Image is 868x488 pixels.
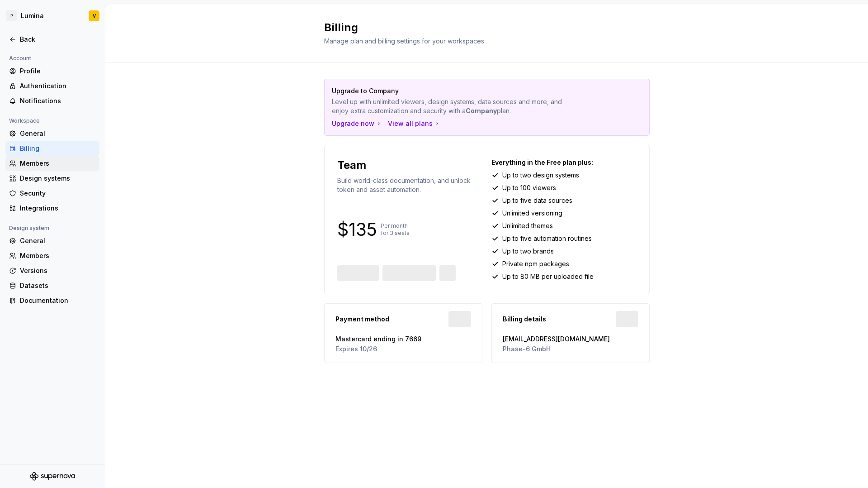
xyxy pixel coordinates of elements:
a: Datasets [5,278,99,293]
div: Documentation [20,296,96,305]
div: Authentication [20,81,96,91]
p: Up to 100 viewers [502,183,556,192]
p: Up to five data sources [502,196,572,205]
div: Members [20,251,96,260]
p: Level up with unlimited viewers, design systems, data sources and more, and enjoy extra customiza... [332,97,579,115]
button: View all plans [388,119,441,128]
div: Workspace [5,115,43,126]
a: Back [5,32,99,47]
h2: Billing [324,20,639,35]
div: Back [20,35,96,44]
a: Profile [5,64,99,78]
span: [EMAIL_ADDRESS][DOMAIN_NAME] [503,335,638,344]
p: Up to five automation routines [502,234,592,243]
span: Expires 10/26 [335,344,471,354]
div: General [20,236,96,245]
a: General [5,234,99,248]
button: PLuminaV [2,6,103,26]
a: Authentication [5,79,99,93]
div: Profile [20,67,96,76]
span: Phase-6 GmbH [503,344,638,354]
p: $135 [337,224,377,235]
p: Up to two design systems [502,171,579,180]
p: Unlimited themes [502,221,553,230]
p: Everything in the Free plan plus: [491,158,637,167]
a: Integrations [5,201,99,215]
div: General [20,129,96,138]
div: Account [5,53,35,64]
p: Build world-class documentation, and unlock token and asset automation. [337,176,482,194]
span: Mastercard ending in 7669 [335,335,471,344]
strong: Company [466,107,497,115]
div: Lumina [21,11,44,20]
div: Design system [5,223,53,234]
p: Team [337,158,366,172]
a: Design systems [5,171,99,186]
p: Up to 80 MB per uploaded file [502,272,594,281]
p: Per month for 3 seats [381,222,410,237]
div: Design systems [20,174,96,183]
div: P [6,10,17,21]
div: Billing [20,144,96,153]
a: Members [5,249,99,263]
p: Private npm packages [502,259,569,268]
a: Billing [5,141,99,156]
button: Upgrade now [332,119,382,128]
p: Up to two brands [502,247,554,256]
div: Notifications [20,96,96,105]
svg: Supernova Logo [30,472,75,481]
div: Integrations [20,204,96,213]
div: Datasets [20,281,96,290]
div: Versions [20,266,96,275]
a: Notifications [5,94,99,108]
div: Security [20,189,96,198]
div: V [93,12,96,19]
span: Billing details [503,315,546,324]
p: Upgrade to Company [332,86,579,96]
span: Manage plan and billing settings for your workspaces [324,37,484,45]
a: Members [5,156,99,171]
a: Documentation [5,293,99,308]
a: Security [5,186,99,201]
p: Unlimited versioning [502,209,562,218]
a: Versions [5,263,99,278]
div: Members [20,159,96,168]
a: General [5,126,99,141]
span: Payment method [335,315,389,324]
